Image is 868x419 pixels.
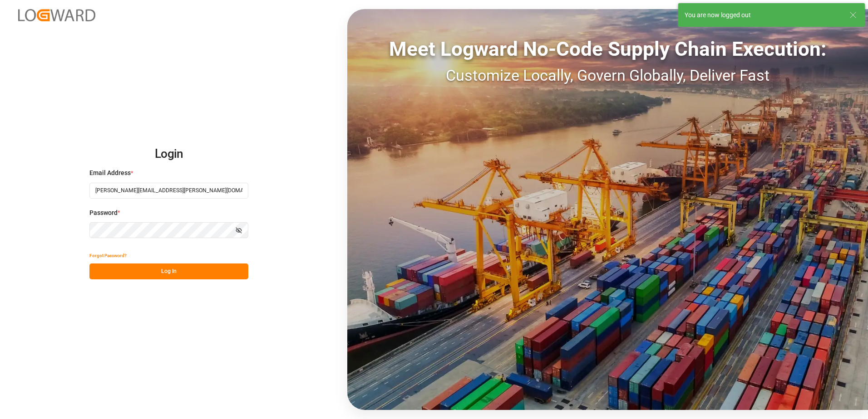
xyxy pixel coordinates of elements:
span: Password [89,208,118,218]
div: Customize Locally, Govern Globally, Deliver Fast [347,64,868,87]
img: Logward_new_orange.png [18,9,95,21]
button: Forgot Password? [89,248,127,263]
div: You are now logged out [685,10,841,20]
div: Meet Logward No-Code Supply Chain Execution: [347,34,868,64]
input: Enter your email [89,183,248,199]
span: Email Address [89,168,131,178]
h2: Login [89,140,248,169]
button: Log In [89,263,248,279]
